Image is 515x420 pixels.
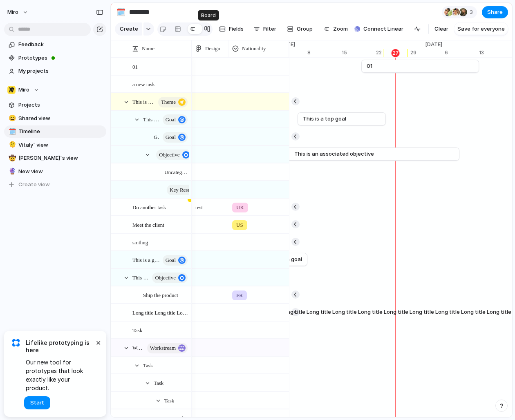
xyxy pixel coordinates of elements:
[154,132,160,141] span: Goal
[434,25,448,33] span: Clear
[18,141,103,149] span: Vitaly' view
[342,49,376,56] div: 15
[263,25,276,33] span: Filter
[132,220,164,229] span: Meet the client
[166,255,176,266] span: goal
[367,62,372,70] span: 01
[163,255,188,266] button: goal
[376,49,410,56] div: 22
[7,154,16,162] button: 🤠
[132,273,150,282] span: This is my second goal
[297,25,313,33] span: Group
[229,25,244,33] span: Fields
[216,22,247,36] button: Fields
[4,6,33,19] button: miro
[143,290,178,299] span: Ship the product
[4,139,106,151] a: 🫠Vitaly' view
[143,114,160,124] span: This is a top goal
[367,60,474,72] a: 01
[445,49,479,56] div: 6
[457,25,505,33] span: Save for everyone
[9,154,14,163] div: 🤠
[132,255,160,264] span: This is a goal
[155,272,176,284] span: objective
[163,132,188,143] button: goal
[18,54,103,62] span: Prototypes
[303,115,346,123] span: This is a top goal
[93,337,103,347] button: Dismiss
[4,99,106,111] a: Projects
[4,84,106,96] button: Miro
[166,132,176,143] span: goal
[4,125,106,138] div: 🗓️Timeline
[143,360,153,370] span: Task
[7,168,16,176] button: 🔮
[250,22,280,36] button: Filter
[164,395,174,405] span: Task
[4,38,106,51] a: Feedback
[18,154,103,162] span: [PERSON_NAME]'s view
[18,67,103,75] span: My projects
[158,97,188,107] button: theme
[18,101,103,109] span: Projects
[166,114,176,125] span: goal
[4,112,106,125] div: 😄Shared view
[9,127,14,136] div: 🗓️
[30,399,44,407] span: Start
[283,22,317,36] button: Group
[132,97,156,106] span: This is a themeThis is a themeThis is a themeThis is a themeThis is a themeThis is a themeThis is...
[273,49,307,56] div: 1
[487,8,503,16] span: Share
[4,152,106,164] a: 🤠[PERSON_NAME]'s view
[410,49,420,56] div: 29
[431,22,452,36] button: Clear
[470,8,475,16] span: 3
[132,202,166,212] span: Do another task
[152,273,188,283] button: objective
[18,40,103,49] span: Feedback
[170,184,193,196] span: key result
[161,96,176,108] span: theme
[24,396,50,409] button: Start
[132,79,155,89] span: a new task
[120,25,138,33] span: Create
[163,114,188,125] button: goal
[307,49,342,56] div: 8
[132,237,148,247] span: smthng
[26,339,94,354] span: Lifelike prototyping is here
[167,185,205,195] button: key result
[482,6,508,18] button: Share
[363,25,403,33] span: Connect Linear
[420,40,447,49] span: [DATE]
[198,10,219,21] div: Board
[114,6,128,19] button: 🗓️
[7,8,18,16] span: miro
[164,167,189,176] span: Uncategorised child
[116,7,125,18] div: 🗓️
[254,148,454,160] a: This is an associated objective
[18,86,29,94] span: Miro
[7,114,16,123] button: 😄
[132,62,138,71] span: 01
[18,168,103,176] span: New view
[236,291,243,299] span: FR
[333,25,348,33] span: Zoom
[132,325,142,335] span: Task
[150,342,176,354] span: workstream
[4,179,106,191] button: Create view
[479,49,513,56] div: 13
[236,221,243,229] span: US
[147,343,188,353] button: workstream
[4,165,106,178] div: 🔮New view
[26,358,94,392] span: Our new tool for prototypes that look exactly like your product.
[351,23,407,35] button: Connect Linear
[132,308,189,317] span: Long title Long title Long title Long title Long title Long title Long title Long title Long titl...
[132,343,145,352] span: Workstream #1
[454,22,508,36] button: Save for everyone
[9,167,14,176] div: 🔮
[18,181,50,189] span: Create view
[7,141,16,149] button: 🫠
[9,114,14,123] div: 😄
[4,52,106,64] a: Prototypes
